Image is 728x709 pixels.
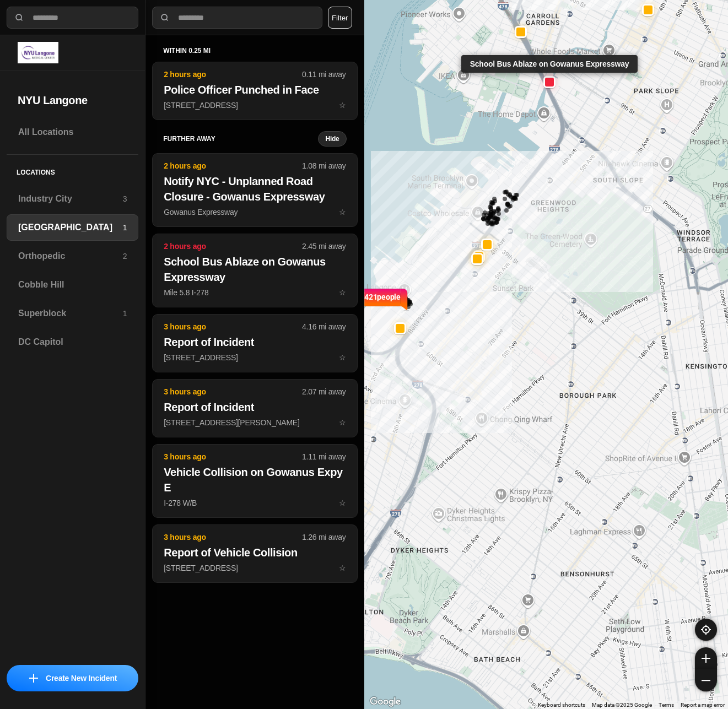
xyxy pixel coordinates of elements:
[702,676,710,685] img: zoom-out
[339,288,346,297] span: star
[164,334,346,350] h2: Report of Incident
[701,625,711,635] img: recenter
[7,300,138,327] a: Superblock1
[152,100,357,110] a: 2 hours ago0.11 mi awayPolice Officer Punched in Face[STREET_ADDRESS]star
[7,214,138,241] a: [GEOGRAPHIC_DATA]1
[401,286,409,311] img: notch
[164,562,346,573] p: [STREET_ADDRESS]
[538,701,585,709] button: Keyboard shortcuts
[302,241,346,252] p: 2.45 mi away
[695,669,717,691] button: zoom-out
[302,160,346,171] p: 1.08 mi away
[152,62,357,120] button: 2 hours ago0.11 mi awayPolice Officer Punched in Face[STREET_ADDRESS]star
[164,100,346,111] p: [STREET_ADDRESS]
[339,418,346,427] span: star
[152,207,357,217] a: 2 hours ago1.08 mi awayNotify NYC - Unplanned Road Closure - Gowanus ExpresswayGowanus Expressway...
[164,174,346,204] h2: Notify NYC - Unplanned Road Closure - Gowanus Expressway
[18,307,123,320] h3: Superblock
[7,243,138,269] a: Orthopedic2
[339,353,346,362] span: star
[152,288,357,297] a: 2 hours ago2.45 mi awaySchool Bus Ablaze on Gowanus ExpresswayMile 5.8 I-278star
[152,153,357,227] button: 2 hours ago1.08 mi awayNotify NYC - Unplanned Road Closure - Gowanus ExpresswayGowanus Expressway...
[695,619,717,641] button: recenter
[7,272,138,298] a: Cobble Hill
[325,134,339,143] small: Hide
[164,386,302,397] p: 3 hours ago
[7,329,138,355] a: DC Capitol
[164,464,346,495] h2: Vehicle Collision on Gowanus Expy E
[123,222,127,233] p: 1
[123,193,127,204] p: 3
[164,241,302,252] p: 2 hours ago
[164,160,302,171] p: 2 hours ago
[164,207,346,218] p: Gowanus Expressway
[318,131,346,147] button: Hide
[18,192,123,205] h3: Industry City
[164,399,346,415] h2: Report of Incident
[339,101,346,110] span: star
[702,654,710,663] img: zoom-in
[356,286,364,311] img: notch
[302,451,346,462] p: 1.11 mi away
[18,42,58,63] img: logo
[152,353,357,362] a: 3 hours ago4.16 mi awayReport of Incident[STREET_ADDRESS]star
[339,208,346,217] span: star
[164,352,346,363] p: [STREET_ADDRESS]
[164,82,346,98] h2: Police Officer Punched in Face
[302,69,346,80] p: 0.11 mi away
[152,234,357,307] button: 2 hours ago2.45 mi awaySchool Bus Ablaze on Gowanus ExpresswayMile 5.8 I-278star
[152,314,357,372] button: 3 hours ago4.16 mi awayReport of Incident[STREET_ADDRESS]star
[695,647,717,669] button: zoom-in
[152,379,357,437] button: 3 hours ago2.07 mi awayReport of Incident[STREET_ADDRESS][PERSON_NAME]star
[164,321,302,332] p: 3 hours ago
[367,695,403,709] a: Open this area in Google Maps (opens a new window)
[18,335,127,349] h3: DC Capitol
[302,321,346,332] p: 4.16 mi away
[7,186,138,212] a: Industry City3
[7,155,138,186] h5: Locations
[164,545,346,560] h2: Report of Vehicle Collision
[328,7,352,29] button: Filter
[339,564,346,572] span: star
[681,702,725,708] a: Report a map error
[461,55,637,73] div: School Bus Ablaze on Gowanus Expressway
[302,386,346,397] p: 2.07 mi away
[152,524,357,583] button: 3 hours ago1.26 mi awayReport of Vehicle Collision[STREET_ADDRESS]star
[159,12,170,23] img: search
[18,250,123,263] h3: Orthopedic
[164,451,302,462] p: 3 hours ago
[364,291,401,315] p: 421 people
[7,665,138,691] button: iconCreate New Incident
[14,12,25,23] img: search
[164,417,346,428] p: [STREET_ADDRESS][PERSON_NAME]
[152,418,357,427] a: 3 hours ago2.07 mi awayReport of Incident[STREET_ADDRESS][PERSON_NAME]star
[367,695,403,709] img: Google
[164,287,346,298] p: Mile 5.8 I-278
[152,498,357,507] a: 3 hours ago1.11 mi awayVehicle Collision on Gowanus Expy EI-278 W/Bstar
[164,69,302,80] p: 2 hours ago
[18,126,127,139] h3: All Locations
[7,119,138,145] a: All Locations
[123,251,127,262] p: 2
[46,673,117,684] p: Create New Incident
[659,702,674,708] a: Terms (opens in new tab)
[29,674,38,683] img: icon
[18,221,123,234] h3: [GEOGRAPHIC_DATA]
[18,93,127,108] h2: NYU Langone
[543,76,556,88] button: School Bus Ablaze on Gowanus Expressway
[18,278,127,291] h3: Cobble Hill
[152,563,357,572] a: 3 hours ago1.26 mi awayReport of Vehicle Collision[STREET_ADDRESS]star
[164,532,302,543] p: 3 hours ago
[592,702,652,708] span: Map data ©2025 Google
[163,134,318,143] h5: further away
[164,254,346,285] h2: School Bus Ablaze on Gowanus Expressway
[164,497,346,508] p: I-278 W/B
[339,499,346,507] span: star
[163,46,346,55] h5: within 0.25 mi
[302,532,346,543] p: 1.26 mi away
[123,308,127,319] p: 1
[152,444,357,518] button: 3 hours ago1.11 mi awayVehicle Collision on Gowanus Expy EI-278 W/Bstar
